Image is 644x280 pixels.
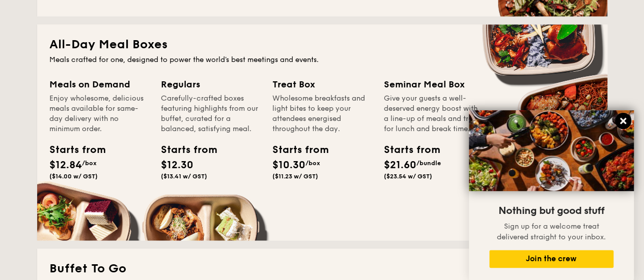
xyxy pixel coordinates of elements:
span: ($13.41 w/ GST) [161,173,207,180]
h2: All-Day Meal Boxes [49,37,595,53]
span: $10.30 [272,159,305,171]
span: ($11.23 w/ GST) [272,173,318,180]
div: Regulars [161,77,260,91]
span: ($14.00 w/ GST) [49,173,98,180]
div: Starts from [161,142,207,158]
span: ($23.54 w/ GST) [384,173,432,180]
span: $12.30 [161,159,193,171]
span: $12.84 [49,159,82,171]
span: $21.60 [384,159,416,171]
div: Meals crafted for one, designed to power the world's best meetings and events. [49,55,595,65]
button: Join the crew [489,250,613,268]
span: /box [82,160,97,167]
div: Treat Box [272,77,372,91]
div: Starts from [49,142,95,158]
div: Starts from [384,142,430,158]
img: DSC07876-Edit02-Large.jpeg [469,110,634,191]
div: Starts from [272,142,318,158]
span: Nothing but good stuff [498,205,604,217]
span: /box [305,160,320,167]
div: Give your guests a well-deserved energy boost with a line-up of meals and treats for lunch and br... [384,94,483,134]
div: Seminar Meal Box [384,77,483,91]
span: Sign up for a welcome treat delivered straight to your inbox. [497,222,606,241]
button: Close [615,113,631,129]
span: /bundle [416,160,441,167]
div: Wholesome breakfasts and light bites to keep your attendees energised throughout the day. [272,94,372,134]
h2: Buffet To Go [49,261,595,277]
div: Carefully-crafted boxes featuring highlights from our buffet, curated for a balanced, satisfying ... [161,94,260,134]
div: Enjoy wholesome, delicious meals available for same-day delivery with no minimum order. [49,94,149,134]
div: Meals on Demand [49,77,149,91]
